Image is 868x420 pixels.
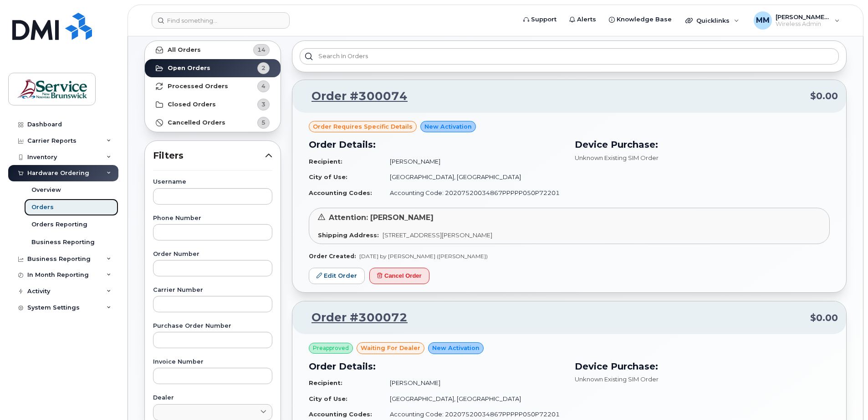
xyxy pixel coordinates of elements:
[309,410,372,418] strong: Accounting Codes:
[168,65,210,72] strong: Open Orders
[153,395,272,401] label: Dealer
[575,138,830,151] h3: Device Purchase:
[309,173,347,180] strong: City of Use:
[153,149,265,162] span: Filters
[776,13,830,20] span: [PERSON_NAME] (ASD-E)
[810,311,838,325] span: $0.00
[575,154,659,161] span: Unknown Existing SIM Order
[382,169,564,185] td: [GEOGRAPHIC_DATA], [GEOGRAPHIC_DATA]
[382,154,564,170] td: [PERSON_NAME]
[309,395,347,402] strong: City of Use:
[313,122,413,131] span: Order requires Specific details
[168,101,216,108] strong: Closed Orders
[810,90,838,103] span: $0.00
[261,82,266,90] span: 4
[756,15,770,26] span: MM
[563,10,602,29] a: Alerts
[575,375,659,383] span: Unknown Existing SIM Order
[329,213,434,222] span: Attention: [PERSON_NAME]
[776,20,830,28] span: Wireless Admin
[153,215,272,221] label: Phone Number
[309,360,564,373] h3: Order Details:
[309,138,564,151] h3: Order Details:
[747,11,846,30] div: McEachern, Melissa (ASD-E)
[152,12,290,29] input: Find something...
[145,59,281,77] a: Open Orders2
[153,251,272,257] label: Order Number
[382,375,564,391] td: [PERSON_NAME]
[261,64,266,72] span: 2
[261,118,266,127] span: 5
[309,189,372,196] strong: Accounting Codes:
[301,88,408,105] a: Order #300074
[145,114,281,132] a: Cancelled Orders5
[432,344,480,352] span: New Activation
[301,310,408,326] a: Order #300072
[153,287,272,293] label: Carrier Number
[168,119,225,126] strong: Cancelled Orders
[696,17,730,24] span: Quicklinks
[153,323,272,329] label: Purchase Order Number
[424,122,472,131] span: New Activation
[359,253,488,260] span: [DATE] by [PERSON_NAME] ([PERSON_NAME])
[153,179,272,185] label: Username
[602,10,678,29] a: Knowledge Base
[168,46,201,54] strong: All Orders
[361,344,420,352] span: waiting for dealer
[257,45,266,54] span: 14
[517,10,563,29] a: Support
[300,48,839,65] input: Search in orders
[153,359,272,365] label: Invoice Number
[313,344,349,352] span: Preapproved
[575,360,830,373] h3: Device Purchase:
[577,15,596,24] span: Alerts
[168,83,228,90] strong: Processed Orders
[309,253,356,260] strong: Order Created:
[369,268,429,285] button: Cancel Order
[617,15,672,24] span: Knowledge Base
[382,185,564,201] td: Accounting Code: 20207520034867PPPPP050P72201
[145,77,281,95] a: Processed Orders4
[145,95,281,114] a: Closed Orders3
[383,231,492,239] span: [STREET_ADDRESS][PERSON_NAME]
[309,158,342,165] strong: Recipient:
[531,15,557,24] span: Support
[679,11,745,30] div: Quicklinks
[309,379,342,386] strong: Recipient:
[145,41,281,59] a: All Orders14
[318,231,379,239] strong: Shipping Address:
[261,100,266,109] span: 3
[309,268,365,285] a: Edit Order
[382,391,564,407] td: [GEOGRAPHIC_DATA], [GEOGRAPHIC_DATA]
